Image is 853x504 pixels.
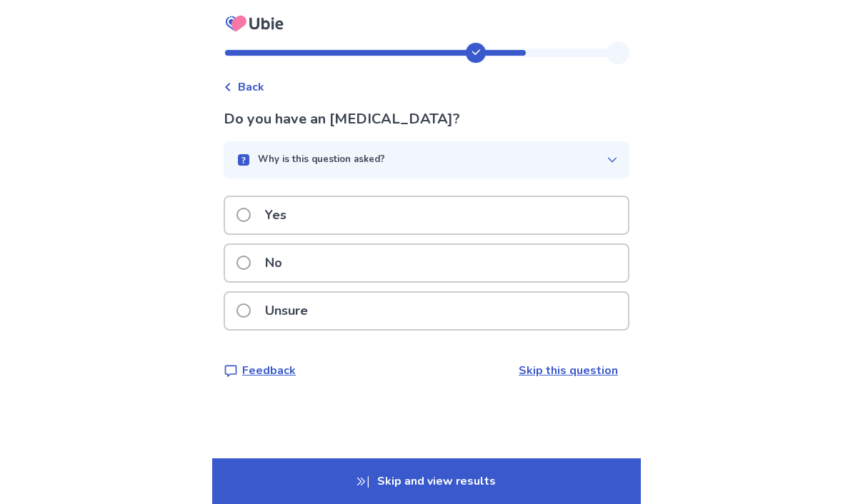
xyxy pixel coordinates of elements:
p: No [256,245,291,281]
a: Skip this question [519,363,618,378]
a: Feedback [224,362,296,379]
p: Unsure [256,293,316,329]
span: Back [238,79,264,96]
p: Feedback [242,362,296,379]
p: Why is this question asked? [258,153,385,167]
p: Yes [256,197,295,233]
p: Skip and view results [212,458,641,504]
button: Why is this question asked? [224,141,629,178]
p: Do you have an [MEDICAL_DATA]? [224,109,629,130]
